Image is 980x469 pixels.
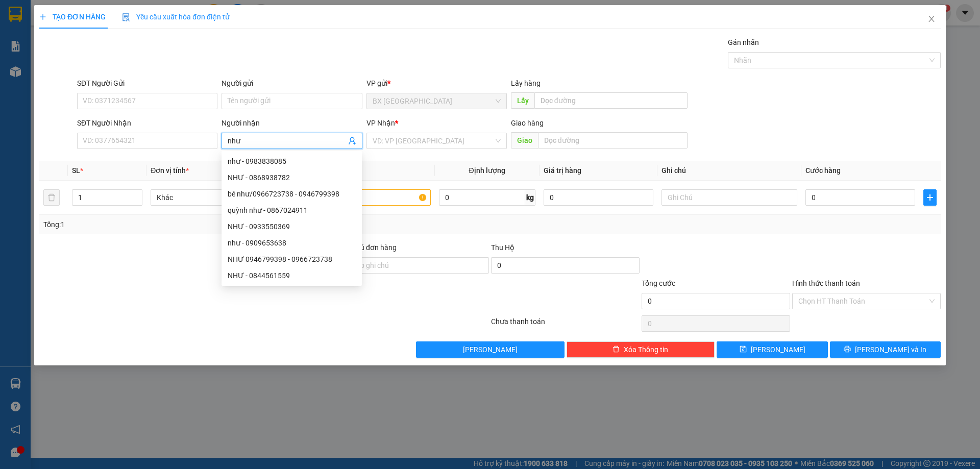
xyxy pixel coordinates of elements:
span: TẠO ĐƠN HÀNG [39,13,106,21]
input: Dọc đường [538,132,688,149]
span: Khác [157,190,280,205]
span: [PERSON_NAME] và In [855,344,926,355]
input: 0 [544,189,653,206]
input: Ghi chú đơn hàng [340,257,489,274]
span: close [927,15,936,23]
span: Yêu cầu xuất hóa đơn điện tử [122,13,230,21]
span: SL [72,166,80,175]
span: printer [844,345,851,354]
span: BX Quảng Ngãi [373,93,501,109]
div: như - 0983838085 [222,153,362,169]
span: Xóa Thông tin [624,344,668,355]
label: Ghi chú đơn hàng [340,243,397,252]
div: NHƯ 0946799398 - 0966723738 [222,251,362,267]
div: bé như/0966723738 - 0946799398 [228,188,356,200]
div: Tổng: 1 [43,219,378,230]
input: Ghi Chú [661,189,797,206]
div: Người nhận [222,117,362,129]
div: NHƯ - 0868938782 [228,172,356,183]
div: SĐT Người Nhận [77,117,217,129]
span: save [740,345,747,354]
div: Chưa thanh toán [490,316,641,334]
input: Dọc đường [534,92,688,109]
button: plus [923,189,937,206]
div: NHƯ - 0868938782 [222,169,362,186]
button: Close [917,5,946,34]
span: VP Nhận [366,119,395,127]
div: Người gửi [222,78,362,89]
span: delete [612,345,620,354]
div: VP gửi [366,78,507,89]
span: Lấy [511,92,534,109]
div: SĐT Người Gửi [77,78,217,89]
div: như - 0909653638 [222,235,362,251]
div: NHƯ - 0844561559 [222,267,362,284]
span: Thu Hộ [491,243,514,252]
th: Ghi chú [657,161,801,181]
span: kg [525,189,535,206]
div: bé như/0966723738 - 0946799398 [222,186,362,202]
img: icon [122,13,130,21]
div: NHƯ - 0844561559 [228,270,356,281]
span: plus [39,13,46,20]
input: VD: Bàn, Ghế [295,189,430,206]
span: Đơn vị tính [151,166,189,175]
span: Cước hàng [805,166,841,175]
span: Tổng cước [642,279,675,287]
span: plus [924,193,936,202]
button: printer[PERSON_NAME] và In [830,341,941,358]
span: Giao [511,132,538,149]
div: NHƯ - 0933550369 [228,221,356,232]
label: Gán nhãn [728,38,759,46]
span: Lấy hàng [511,79,541,87]
div: như - 0909653638 [228,237,356,249]
div: quỳnh như - 0867024911 [228,205,356,216]
div: quỳnh như - 0867024911 [222,202,362,218]
div: như - 0983838085 [228,156,356,167]
button: [PERSON_NAME] [416,341,565,358]
div: NHƯ - 0933550369 [222,218,362,235]
span: [PERSON_NAME] [751,344,805,355]
span: user-add [348,137,356,145]
label: Hình thức thanh toán [792,279,860,287]
button: deleteXóa Thông tin [567,341,715,358]
span: Định lượng [469,166,505,175]
div: NHƯ 0946799398 - 0966723738 [228,254,356,265]
button: delete [43,189,60,206]
span: [PERSON_NAME] [463,344,518,355]
button: save[PERSON_NAME] [717,341,827,358]
span: Giá trị hàng [544,166,581,175]
span: Giao hàng [511,119,544,127]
